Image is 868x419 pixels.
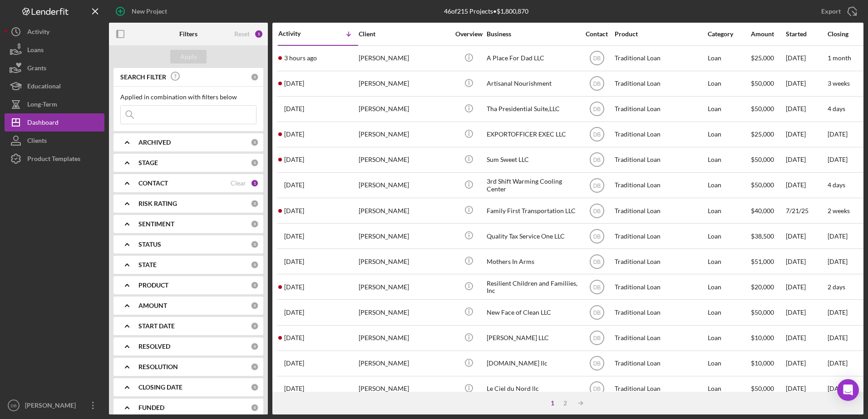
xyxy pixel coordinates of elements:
div: Loan [708,275,750,299]
time: 2 weeks [828,207,850,214]
a: Activity [5,23,104,41]
div: A Place For Dad LLC [487,46,577,70]
div: Category [708,30,750,38]
time: 2025-07-30 02:30 [284,207,304,214]
div: $10,000 [751,326,785,350]
text: DB [10,403,16,408]
div: 0 [251,363,259,371]
time: 2025-08-07 20:11 [284,156,304,163]
time: [DATE] [828,130,848,138]
div: 0 [251,322,259,330]
div: 1 [251,179,259,187]
div: [PERSON_NAME] [359,326,449,350]
div: Loan [708,148,750,172]
b: SEARCH FILTER [120,73,166,81]
div: [DATE] [786,249,827,273]
div: Contact [580,30,614,38]
time: 2025-07-28 15:18 [284,233,304,240]
div: New Project [132,2,167,20]
time: 2025-07-15 11:44 [284,334,304,341]
div: Product [615,30,705,38]
div: Long-Term [27,95,57,116]
div: $25,000 [751,46,785,70]
time: 3 weeks [828,79,850,87]
time: 2025-08-18 13:00 [284,105,304,112]
div: [PERSON_NAME] [359,224,449,248]
button: Product Templates [5,150,104,168]
text: DB [593,106,601,112]
b: RISK RATING [138,200,177,207]
time: 4 days [828,105,845,112]
div: Loan [708,173,750,197]
a: Grants [5,59,104,77]
div: Artisanal Nourishment [487,72,577,96]
div: Loan [708,249,750,273]
div: Reset [234,30,250,38]
div: Loan [708,97,750,121]
div: Traditional Loan [615,97,705,121]
time: 2025-08-06 16:42 [284,181,304,189]
div: $38,500 [751,224,785,248]
div: Loan [708,224,750,248]
time: 2025-08-16 15:42 [284,131,304,138]
div: Traditional Loan [615,249,705,273]
div: 0 [251,220,259,228]
b: CONTACT [138,180,168,187]
div: Traditional Loan [615,326,705,350]
b: STAGE [138,159,158,166]
div: Loan [708,46,750,70]
div: [PERSON_NAME] [359,249,449,273]
div: Clear [231,180,246,187]
div: 1 [254,29,263,39]
div: [PERSON_NAME] [359,46,449,70]
div: Apply [180,50,197,63]
div: Loans [27,41,44,61]
div: [DATE] [786,122,827,146]
div: 3rd Shift Warming Cooling Center [487,173,577,197]
time: 2025-07-10 18:22 [284,360,304,367]
div: 0 [251,138,259,146]
div: [PERSON_NAME] [359,97,449,121]
time: 2025-07-23 15:41 [284,258,304,265]
div: Traditional Loan [615,122,705,146]
b: FUNDED [138,404,164,411]
div: Traditional Loan [615,199,705,223]
div: [PERSON_NAME] [359,275,449,299]
div: Loan [708,351,750,375]
div: Product Templates [27,150,80,170]
b: SENTIMENT [138,220,174,228]
text: DB [593,81,601,87]
b: RESOLUTION [138,363,178,370]
text: DB [593,335,601,341]
div: [PERSON_NAME] [359,351,449,375]
b: RESOLVED [138,343,170,350]
button: Educational [5,77,104,95]
div: 0 [251,261,259,269]
div: [DATE] [786,173,827,197]
div: Mothers In Arms [487,249,577,273]
div: [DATE] [786,300,827,324]
time: [DATE] [828,359,848,367]
div: Open Intercom Messenger [837,379,859,401]
b: AMOUNT [138,302,167,309]
div: Grants [27,59,46,79]
div: Traditional Loan [615,351,705,375]
div: Quality Tax Service One LLC [487,224,577,248]
a: Long-Term [5,95,104,113]
div: 0 [251,342,259,351]
time: 2025-07-08 16:13 [284,385,304,392]
div: Traditional Loan [615,377,705,401]
b: STATUS [138,241,161,248]
div: Export [821,2,841,20]
div: [DATE] [786,377,827,401]
text: DB [593,132,601,138]
div: $50,000 [751,300,785,324]
time: 2 days [828,283,845,291]
div: 0 [251,240,259,248]
div: Loan [708,377,750,401]
b: Filters [179,30,197,38]
div: Loan [708,122,750,146]
time: 4 days [828,181,845,189]
text: DB [593,386,601,392]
